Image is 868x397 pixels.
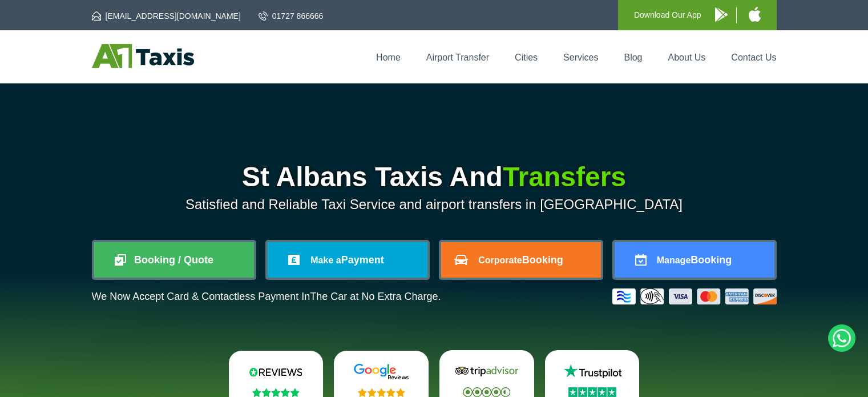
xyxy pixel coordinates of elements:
[453,363,521,380] img: Tripadvisor
[92,44,194,68] img: A1 Taxis St Albans LTD
[241,363,310,380] img: Reviews.io
[612,288,777,304] img: Credit And Debit Cards
[268,242,427,278] a: Make aPayment
[441,242,601,278] a: CorporateBooking
[731,53,776,62] a: Contact Us
[358,388,405,397] img: Stars
[252,388,300,397] img: Stars
[92,10,241,22] a: [EMAIL_ADDRESS][DOMAIN_NAME]
[568,387,616,397] img: Stars
[503,162,626,192] span: Transfers
[310,291,441,302] span: The Car at No Extra Charge.
[615,242,774,278] a: ManageBooking
[478,255,522,265] span: Corporate
[92,197,777,212] p: Satisfied and Reliable Taxi Service and airport transfers in [GEOGRAPHIC_DATA]
[558,363,627,380] img: Trustpilot
[310,255,341,265] span: Make a
[92,291,441,303] p: We Now Accept Card & Contactless Payment In
[92,163,777,191] h1: St Albans Taxis And
[94,242,254,278] a: Booking / Quote
[668,53,706,62] a: About Us
[426,53,489,62] a: Airport Transfer
[515,53,538,62] a: Cities
[463,387,510,397] img: Stars
[624,53,642,62] a: Blog
[259,10,324,22] a: 01727 866666
[657,255,691,265] span: Manage
[749,7,761,22] img: A1 Taxis iPhone App
[715,7,728,22] img: A1 Taxis Android App
[376,53,401,62] a: Home
[634,8,701,22] p: Download Our App
[563,53,598,62] a: Services
[347,363,415,380] img: Google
